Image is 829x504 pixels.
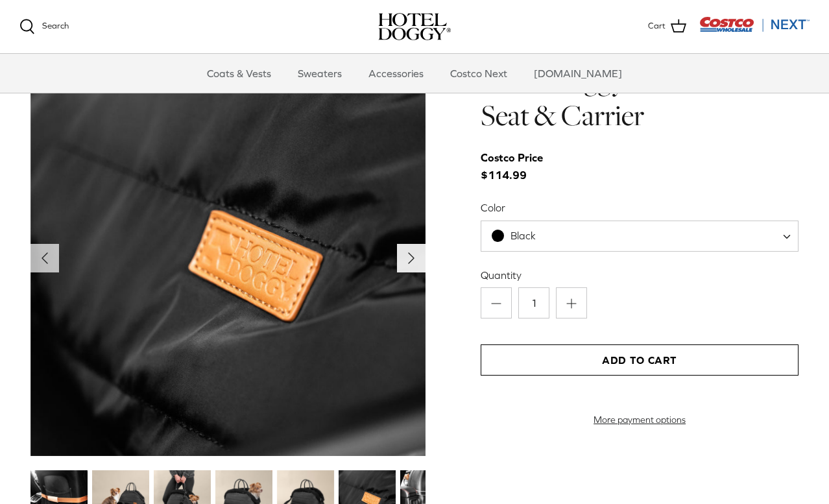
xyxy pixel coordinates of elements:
[481,149,556,184] span: $114.99
[481,229,562,243] span: Black
[286,54,354,93] a: Sweaters
[648,18,686,35] a: Cart
[522,54,634,93] a: [DOMAIN_NAME]
[699,25,810,34] a: Visit Costco Next
[378,13,451,40] a: hoteldoggy.com hoteldoggycom
[19,19,69,34] a: Search
[481,61,799,134] h1: Hotel Doggy Deluxe Car Seat & Carrier
[481,200,799,215] label: Color
[195,54,283,93] a: Coats & Vests
[30,244,59,272] button: Previous
[481,221,799,252] span: Black
[357,54,435,93] a: Accessories
[518,287,549,318] input: Quantity
[481,149,543,167] div: Costco Price
[439,54,519,93] a: Costco Next
[42,21,69,30] span: Search
[397,244,426,272] button: Next
[699,16,810,32] img: Costco Next
[511,230,536,241] span: Black
[378,13,451,40] img: hoteldoggycom
[481,414,799,426] a: More payment options
[481,344,799,376] button: Add to Cart
[481,268,799,282] label: Quantity
[648,19,666,33] span: Cart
